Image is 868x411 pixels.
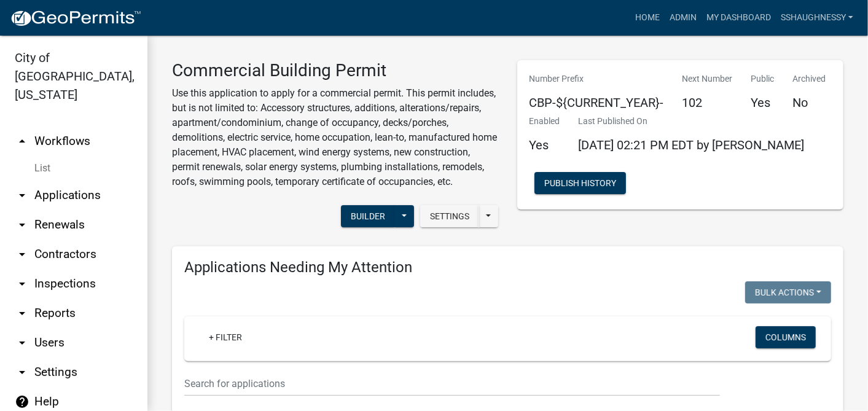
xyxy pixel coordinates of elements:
[793,95,826,110] h5: No
[184,259,831,276] h4: Applications Needing My Attention
[184,371,720,396] input: Search for applications
[682,95,733,110] h5: 102
[751,95,775,110] h5: Yes
[15,394,29,409] i: help
[579,115,805,128] p: Last Published On
[530,115,560,128] p: Enabled
[534,179,626,189] wm-modal-confirm: Workflow Publish History
[15,276,29,291] i: arrow_drop_down
[15,217,29,232] i: arrow_drop_down
[172,86,499,189] p: Use this application to apply for a commercial permit. This permit includes, but is not limited t...
[172,60,499,81] h3: Commercial Building Permit
[15,365,29,380] i: arrow_drop_down
[530,95,664,110] h5: CBP-${CURRENT_YEAR}-
[530,72,664,85] p: Number Prefix
[199,326,252,348] a: + Filter
[745,281,831,303] button: Bulk Actions
[776,6,858,29] a: sshaughnessy
[630,6,665,29] a: Home
[15,188,29,203] i: arrow_drop_down
[15,306,29,321] i: arrow_drop_down
[702,6,776,29] a: My Dashboard
[682,72,733,85] p: Next Number
[751,72,775,85] p: Public
[665,6,702,29] a: Admin
[534,172,626,194] button: Publish History
[15,247,29,262] i: arrow_drop_down
[420,205,479,227] button: Settings
[756,326,816,348] button: Columns
[15,134,29,149] i: arrow_drop_up
[341,205,395,227] button: Builder
[579,138,805,152] span: [DATE] 02:21 PM EDT by [PERSON_NAME]
[530,138,560,152] h5: Yes
[793,72,826,85] p: Archived
[15,335,29,350] i: arrow_drop_down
